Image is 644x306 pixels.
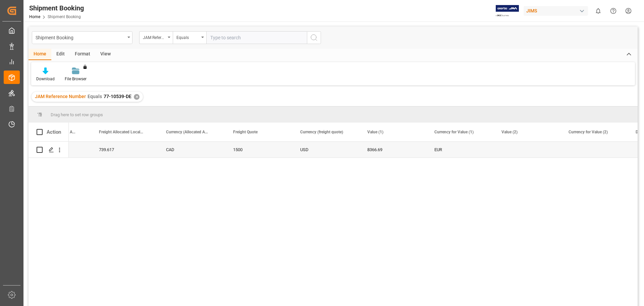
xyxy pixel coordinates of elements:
[95,49,116,60] div: View
[225,142,292,158] div: 1500
[32,31,132,44] button: open menu
[426,142,493,158] div: EUR
[104,94,131,99] span: 77-10539-DE
[158,142,225,158] div: CAD
[606,3,621,18] button: Help Center
[99,130,144,134] span: Freight Allocated Local Amount
[51,49,70,60] div: Edit
[35,94,86,99] span: JAM Reference Number
[292,142,359,158] div: USD
[29,142,69,158] div: Press SPACE to select this row.
[139,31,173,44] button: open menu
[29,14,40,19] a: Home
[434,130,474,134] span: Currency for Value (1)
[29,3,84,13] div: Shipment Booking
[91,142,158,158] div: 739.617
[233,130,258,134] span: Freight Quote
[88,94,102,99] span: Equals
[496,5,519,17] img: Exertis%20JAM%20-%20Email%20Logo.jpg_1722504956.jpg
[29,49,51,60] div: Home
[300,130,343,134] span: Currency (freight quote)
[134,94,140,100] div: ✕
[173,31,206,44] button: open menu
[51,112,103,117] span: Drag here to set row groups
[307,31,321,44] button: search button
[36,33,125,41] div: Shipment Booking
[591,3,606,18] button: show 0 new notifications
[367,130,383,134] span: Value (1)
[166,130,211,134] span: Currency (Allocated Amounts)
[524,6,588,16] div: JIMS
[47,129,61,135] div: Action
[206,31,307,44] input: Type to search
[36,76,55,82] div: Download
[70,49,95,60] div: Format
[569,130,608,134] span: Currency for Value (2)
[524,4,591,17] button: JIMS
[359,142,426,158] div: 8366.69
[143,33,166,41] div: JAM Reference Number
[176,33,199,41] div: Equals
[501,130,518,134] span: Value (2)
